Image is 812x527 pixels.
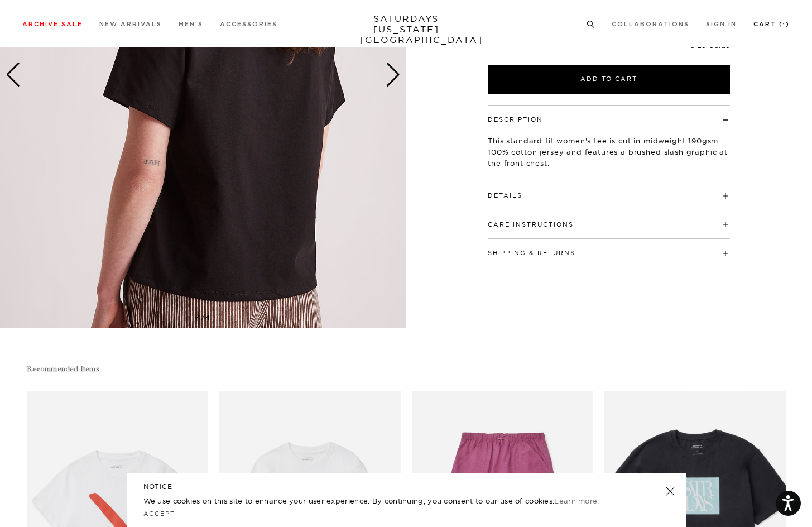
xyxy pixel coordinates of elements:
a: Accessories [220,21,277,27]
h4: Recommended Items [27,365,786,374]
a: SATURDAYS[US_STATE][GEOGRAPHIC_DATA] [360,13,452,45]
p: This standard fit women's tee is cut in midweight 190gsm 100% cotton jersey and features a brushe... [488,135,730,169]
button: Shipping & Returns [488,250,575,256]
a: Sign In [706,21,737,27]
a: Archive Sale [22,21,83,27]
button: Care Instructions [488,222,574,228]
a: Cart (1) [753,21,790,27]
a: New Arrivals [99,21,162,27]
div: Previous slide [6,63,21,87]
p: We use cookies on this site to enhance your user experience. By continuing, you consent to our us... [143,495,630,506]
small: 1 [783,23,786,27]
div: Next slide [386,63,401,87]
button: Details [488,193,522,199]
span: 4 [195,313,201,323]
a: Learn more [554,496,597,505]
button: Add to Cart [488,65,730,94]
a: Accept [143,510,176,518]
span: 4 [205,313,210,323]
button: Description [488,117,543,123]
a: Collaborations [612,21,689,27]
a: Men's [179,21,203,27]
h5: NOTICE [143,482,669,492]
